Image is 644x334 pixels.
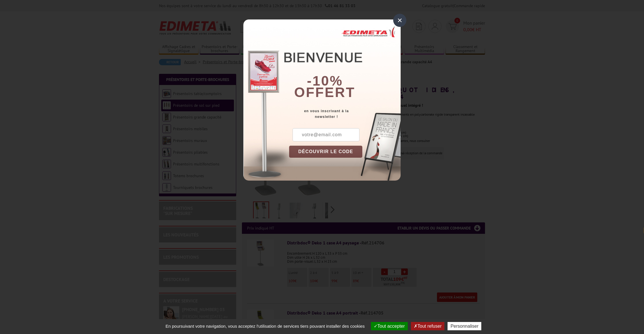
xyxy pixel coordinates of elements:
button: Personnaliser (fenêtre modale) [448,322,481,330]
div: × [393,14,406,27]
div: en vous inscrivant à la newsletter ! [289,108,401,120]
b: -10% [307,73,343,88]
font: offert [294,85,355,100]
button: Tout accepter [371,322,408,330]
button: Tout refuser [411,322,444,330]
button: DÉCOUVRIR LE CODE [289,146,362,158]
span: En poursuivant votre navigation, vous acceptez l'utilisation de services tiers pouvant installer ... [163,324,368,329]
input: votre@email.com [293,128,359,141]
